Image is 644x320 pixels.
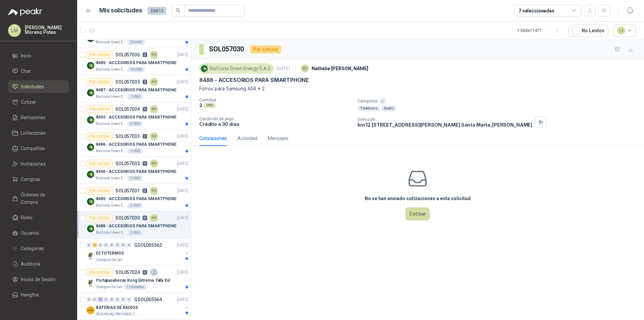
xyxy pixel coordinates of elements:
[150,78,158,86] div: NO
[77,211,191,238] a: Por cotizarSOL0570300NO[DATE] Company Logo8488 - ACCESORIOS PARA SMARTPHONEBioCosta Green Energy ...
[25,25,69,35] p: [PERSON_NAME] Moreno Potes
[92,243,97,247] div: 5
[250,45,281,53] div: Por cotizar
[177,79,188,85] p: [DATE]
[8,65,69,78] a: Chat
[96,223,176,229] p: 8488 - ACCESORIOS PARA SMARTPHONE
[358,117,533,122] p: Dirección
[96,169,176,175] p: 8490 - ACCESORIOS PARA SMARTPHONE
[96,94,126,99] p: BioCosta Green Energy S.A.S
[87,143,95,151] img: Company Logo
[109,297,114,302] div: 0
[87,295,190,317] a: 0 0 2 0 0 0 0 0 GSOL005564[DATE] Company LogoBATERIAS DE RADIOSSEGURIDAD PROVISER LTDA
[8,24,21,37] div: LM
[96,141,176,148] p: 8486 - ACCESORIOS PARA SMARTPHONE
[21,83,44,90] span: Solicitudes
[87,297,92,302] div: 0
[96,257,122,263] p: Zoologico De Cali
[143,270,147,275] p: 0
[199,121,352,127] p: Crédito a 30 días
[143,216,147,220] p: 0
[199,135,227,142] div: Cotizaciones
[177,133,188,140] p: [DATE]
[121,297,126,302] div: 0
[127,67,145,72] div: 14 UND
[237,135,257,142] div: Actividad
[98,297,103,302] div: 2
[150,51,158,59] div: NO
[21,52,32,59] span: Inicio
[77,102,191,130] a: Por cotizarSOL0570340NO[DATE] Company Logo8492 - ACCESORIOS PARA SMARTPHONEBioCosta Green Energy ...
[177,52,188,58] p: [DATE]
[21,176,40,183] span: Compras
[87,61,95,70] img: Company Logo
[176,8,180,13] span: search
[8,211,69,224] a: Roles
[8,242,69,255] a: Categorías
[199,77,309,84] p: 8488 - ACCESORIOS PARA SMARTPHONE
[21,129,46,137] span: Licitaciones
[115,80,140,84] p: SOL057035
[96,148,126,154] p: BioCosta Green Energy S.A.S
[115,161,140,166] p: SOL057032
[127,94,143,99] div: 1 UND
[150,132,158,140] div: NO
[77,130,191,157] a: Por cotizarSOL0570330NO[DATE] Company Logo8486 - ACCESORIOS PARA SMARTPHONEBioCosta Green Energy ...
[104,297,109,302] div: 0
[96,312,138,317] p: SEGURIDAD PROVISER LTDA
[569,24,608,37] button: No Leídos
[177,188,188,194] p: [DATE]
[98,243,103,247] div: 0
[199,63,274,74] div: BioCosta Green Energy S.A.S
[8,142,69,155] a: Compañías
[87,252,95,260] img: Company Logo
[21,276,56,283] span: Inicios de Sesión
[96,121,126,127] p: BioCosta Green Energy S.A.S
[77,48,191,75] a: Por cotizarSOL0570360NO[DATE] Company Logo8485 - ACCESORIOS PARA SMARTPHONEBioCosta Green Energy ...
[8,173,69,186] a: Compras
[87,78,113,86] div: Por cotizar
[358,122,533,128] p: km 12 [STREET_ADDRESS][PERSON_NAME] Santa Marta , [PERSON_NAME]
[115,107,140,111] p: SOL057034
[268,135,288,142] div: Mensajes
[201,65,208,72] img: Company Logo
[613,24,636,37] button: 14
[127,176,143,181] div: 2 UND
[121,243,126,247] div: 0
[87,243,92,247] div: 0
[8,227,69,239] a: Usuarios
[115,52,140,57] p: SOL057036
[199,102,202,108] p: 2
[8,157,69,170] a: Invitaciones
[21,160,46,168] span: Invitaciones
[87,187,113,195] div: Por cotizar
[127,121,143,127] div: 2 UND
[87,306,95,314] img: Company Logo
[92,297,97,302] div: 0
[8,258,69,270] a: Auditoria
[8,273,69,286] a: Inicios de Sesión
[143,107,147,111] p: 0
[127,230,143,235] div: 2 UND
[358,98,641,104] p: Categorías
[77,157,191,184] a: Por cotizarSOL0570320NO[DATE] Company Logo8490 - ACCESORIOS PARA SMARTPHONEBioCosta Green Energy ...
[77,75,191,102] a: Por cotizarSOL0570350NO[DATE] Company Logo8487 - ACCESORIOS PARA SMARTPHONEBioCosta Green Energy ...
[87,159,113,168] div: Por cotizar
[77,184,191,211] a: Por cotizarSOL0570310NO[DATE] Company Logo8485 - ACCESORIOS PARA SMARTPHONEBioCosta Green Energy ...
[8,111,69,124] a: Remisiones
[177,242,188,248] p: [DATE]
[8,49,69,62] a: Inicio
[177,106,188,112] p: [DATE]
[115,134,140,139] p: SOL057033
[21,67,31,75] span: Chat
[87,214,113,222] div: Por cotizar
[21,229,39,237] span: Usuarios
[96,203,126,208] p: BioCosta Green Energy S.A.S
[8,96,69,108] a: Cotizar
[21,114,46,121] span: Remisiones
[77,266,191,293] a: Por cotizarSOL0570240[DATE] Company LogoPortapasabocas Kong Extreme Talla XxlZoologico De Cali1 U...
[96,60,176,66] p: 8485 - ACCESORIOS PARA SMARTPHONE
[21,260,40,268] span: Auditoria
[177,296,188,303] p: [DATE]
[8,127,69,139] a: Licitaciones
